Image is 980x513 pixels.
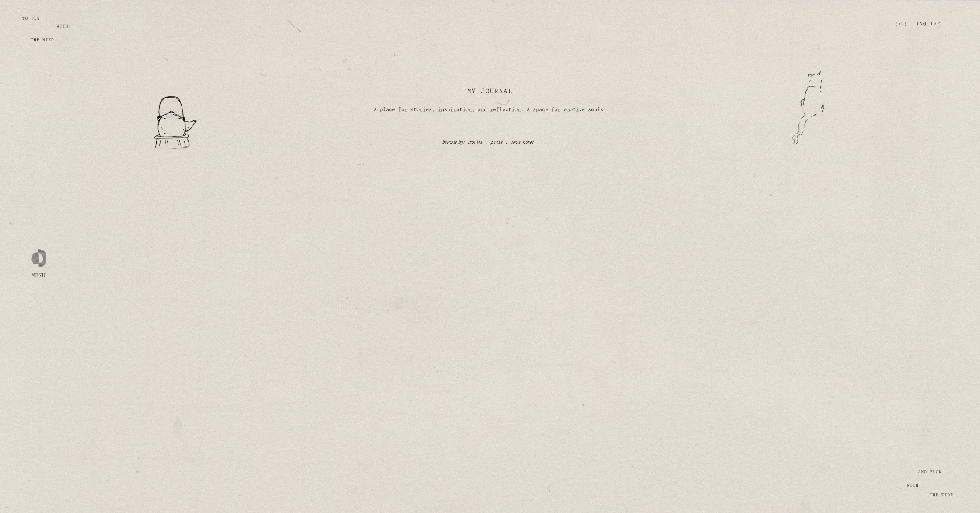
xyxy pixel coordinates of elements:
a: prose [491,138,503,148]
span: ( [896,22,897,26]
a: 0 items in cart [896,21,906,28]
a: stories [468,138,483,148]
span: ) [905,22,906,26]
a: Inquire [916,17,941,32]
a: love notes [511,138,534,148]
p: A place for stories, inspiration, and reflection. A space for emotive souls. [281,106,699,114]
h1: My Journal [281,88,699,96]
span: 0 [899,22,903,26]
